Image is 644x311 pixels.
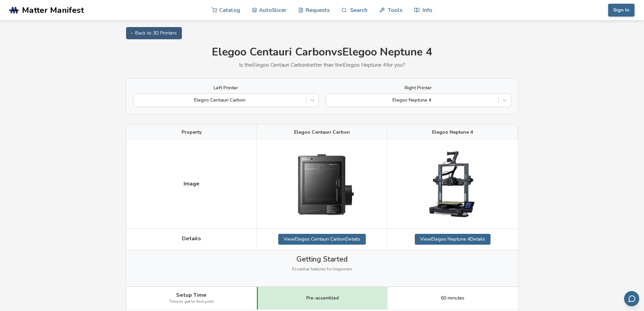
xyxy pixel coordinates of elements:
span: 60 minutes [441,295,464,301]
span: Elegoo Centauri Carbon [294,130,350,135]
span: Details [182,236,201,242]
label: Left Printer [133,85,319,91]
span: Setup Time [176,292,207,298]
img: Elegoo Neptune 4 [419,151,486,218]
span: Image [184,181,199,187]
span: Time to get to first print [169,299,214,304]
span: Elegoo Neptune 4 [432,130,473,135]
input: Elegoo Neptune 4 [329,97,331,103]
label: Right Printer [326,85,511,91]
a: ← Back to 3D Printers [126,27,182,39]
img: Elegoo Centauri Carbon [288,145,356,223]
a: ViewElegoo Neptune 4Details [415,234,491,245]
span: Property [182,130,201,135]
input: Elegoo Centauri Carbon [137,97,138,103]
button: Sign In [608,4,635,17]
span: Getting Started [296,255,348,263]
button: Send feedback via email [624,291,639,306]
p: Is the Elegoo Centauri Carbon better than the Elegoo Neptune 4 for you? [126,62,518,68]
h1: Elegoo Centauri Carbon vs Elegoo Neptune 4 [126,46,518,59]
span: Pre-assembled [306,295,339,301]
span: Matter Manifest [22,5,84,15]
a: ViewElegoo Centauri CarbonDetails [278,234,366,245]
span: Essential features for beginners [292,267,352,272]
